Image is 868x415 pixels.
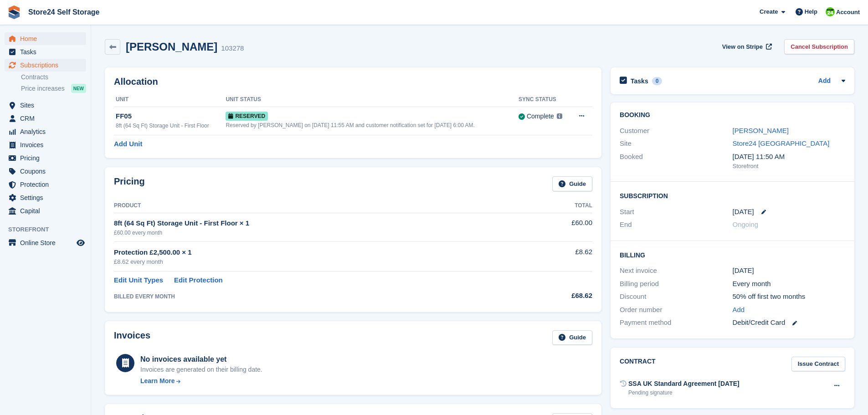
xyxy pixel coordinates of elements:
a: menu [5,138,86,151]
span: Settings [20,191,75,204]
img: Robert Sears [826,7,835,16]
th: Total [529,199,592,213]
a: Add Unit [114,139,142,149]
h2: [PERSON_NAME] [126,41,217,53]
div: FF05 [116,111,226,122]
div: 50% off first two months [733,292,845,302]
a: Issue Contract [791,357,845,372]
div: BILLED EVERY MONTH [114,292,529,301]
h2: Subscription [620,191,845,200]
time: 2025-08-25 00:00:00 UTC [733,207,754,217]
th: Unit [114,92,226,107]
div: Site [620,138,732,149]
a: Guide [552,330,592,345]
div: 0 [652,77,663,85]
span: Tasks [20,46,75,58]
div: Protection £2,500.00 × 1 [114,247,529,258]
div: £68.62 [529,291,592,301]
div: End [620,220,732,230]
th: Unit Status [226,92,519,107]
div: Every month [733,279,845,289]
a: Price increases NEW [21,83,86,93]
a: Guide [552,176,592,191]
a: menu [5,191,86,204]
span: View on Stripe [722,42,763,51]
h2: Allocation [114,77,592,87]
span: Help [805,7,817,16]
div: 8ft (64 Sq Ft) Storage Unit - First Floor [116,122,226,130]
a: menu [5,112,86,125]
div: [DATE] 11:50 AM [733,152,845,162]
a: menu [5,165,86,178]
div: Customer [620,126,732,136]
h2: Contract [620,357,656,372]
span: Sites [20,99,75,112]
a: menu [5,32,86,45]
a: View on Stripe [719,39,774,54]
div: £60.00 every month [114,229,529,237]
a: menu [5,59,86,72]
a: Store24 Self Storage [25,5,103,20]
div: Start [620,207,732,217]
div: Storefront [733,162,845,171]
div: Billing period [620,279,732,289]
div: Pending signature [628,389,740,397]
a: menu [5,178,86,191]
a: Cancel Subscription [784,39,854,54]
div: Invoices are generated on their billing date. [140,365,262,374]
h2: Invoices [114,330,150,345]
div: [DATE] [733,266,845,276]
div: NEW [71,84,86,93]
div: Learn More [140,376,175,386]
h2: Billing [620,250,845,259]
span: Invoices [20,138,75,151]
div: Next invoice [620,266,732,276]
span: Capital [20,205,75,217]
a: [PERSON_NAME] [733,127,789,134]
a: Edit Unit Types [114,275,163,286]
span: Ongoing [733,220,759,228]
h2: Pricing [114,176,145,191]
img: icon-info-grey-7440780725fd019a000dd9b08b2336e03edf1995a4989e88bcd33f0948082b44.svg [557,113,562,119]
div: Discount [620,292,732,302]
a: Add [733,305,745,315]
span: Subscriptions [20,59,75,72]
a: Store24 [GEOGRAPHIC_DATA] [733,139,830,147]
span: Price increases [21,84,65,93]
a: Edit Protection [174,275,223,286]
span: CRM [20,112,75,125]
h2: Tasks [631,77,648,85]
div: Complete [527,112,554,121]
div: 103278 [221,43,244,54]
span: Online Store [20,236,75,249]
a: Preview store [75,237,86,248]
div: £8.62 every month [114,257,529,266]
a: Contracts [21,73,86,82]
a: menu [5,125,86,138]
span: Protection [20,178,75,191]
a: menu [5,236,86,249]
img: stora-icon-8386f47178a22dfd0bd8f6a31ec36ba5ce8667c1dd55bd0f319d3a0aa187defe.svg [7,5,21,19]
div: No invoices available yet [140,354,262,365]
a: menu [5,99,86,112]
a: Learn More [140,376,262,386]
span: Account [836,8,860,17]
div: Debit/Credit Card [733,318,845,328]
span: Analytics [20,125,75,138]
td: £60.00 [529,213,592,241]
span: Coupons [20,165,75,178]
span: Create [760,7,778,16]
div: Order number [620,305,732,315]
a: menu [5,46,86,58]
span: Home [20,32,75,45]
div: Reserved by [PERSON_NAME] on [DATE] 11:55 AM and customer notification set for [DATE] 6:00 AM. [226,121,519,129]
td: £8.62 [529,242,592,272]
th: Product [114,199,529,213]
a: Add [818,76,831,87]
span: Pricing [20,152,75,164]
div: Booked [620,152,732,171]
a: menu [5,205,86,217]
span: Reserved [226,112,268,121]
span: Storefront [8,225,91,234]
h2: Booking [620,112,845,119]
